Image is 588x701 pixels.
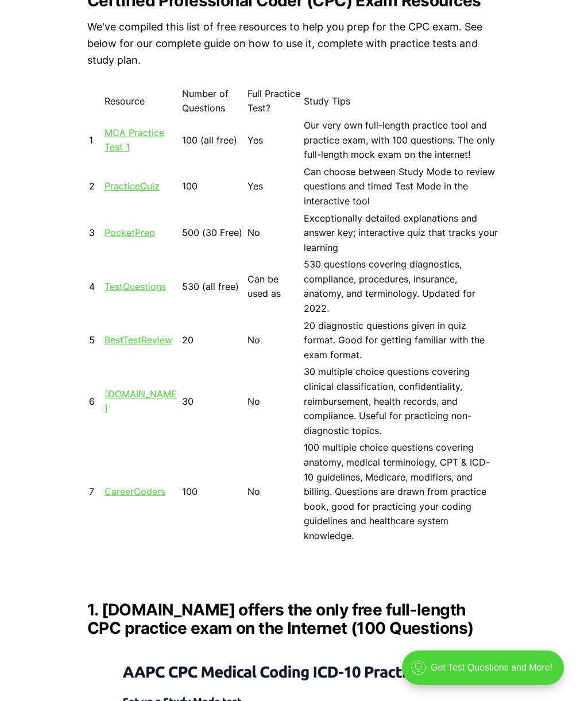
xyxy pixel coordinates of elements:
[88,318,103,363] td: 5
[181,440,246,544] td: 100
[303,86,500,117] td: Study Tips
[247,164,301,210] td: Yes
[105,486,165,497] a: CareerCoders
[105,281,166,292] a: TestQuestions
[181,211,246,256] td: 500 (30 Free)
[303,364,500,439] td: 30 multiple choice questions covering clinical classification, confidentiality, reimbursement, he...
[247,257,301,316] td: Can be used as
[181,318,246,363] td: 20
[87,19,501,68] p: We've compiled this list of free resources to help you prep for the CPC exam. See below for our c...
[105,227,155,238] a: PocketPrep
[303,118,500,163] td: Our very own full-length practice tool and practice exam, with 100 questions. The only full-lengt...
[392,645,588,701] iframe: portal-trigger
[88,257,103,316] td: 4
[247,318,301,363] td: No
[104,86,180,117] td: Resource
[88,211,103,256] td: 3
[181,164,246,210] td: 100
[105,388,177,415] a: [DOMAIN_NAME]
[105,180,160,192] a: PracticeQuiz
[181,86,246,117] td: Number of Questions
[247,86,301,117] td: Full Practice Test?
[88,364,103,439] td: 6
[105,127,164,153] a: MCA Practice Test 1
[181,364,246,439] td: 30
[247,364,301,439] td: No
[87,601,501,637] h2: 1. [DOMAIN_NAME] offers the only free full-length CPC practice exam on the Internet (100 Questions)
[303,164,500,210] td: Can choose between Study Mode to review questions and timed Test Mode in the interactive tool
[181,257,246,316] td: 530 (all free)
[303,257,500,316] td: 530 questions covering diagnostics, compliance, procedures, insurance, anatomy, and terminology. ...
[181,118,246,163] td: 100 (all free)
[303,211,500,256] td: Exceptionally detailed explanations and answer key; interactive quiz that tracks your learning
[88,118,103,163] td: 1
[303,318,500,363] td: 20 diagnostic questions given in quiz format. Good for getting familiar with the exam format.
[247,211,301,256] td: No
[247,118,301,163] td: Yes
[88,164,103,210] td: 2
[88,440,103,544] td: 7
[247,440,301,544] td: No
[303,440,500,544] td: 100 multiple choice questions covering anatomy, medical terminology, CPT & ICD-10 guidelines, Med...
[105,334,172,346] a: BestTestReview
